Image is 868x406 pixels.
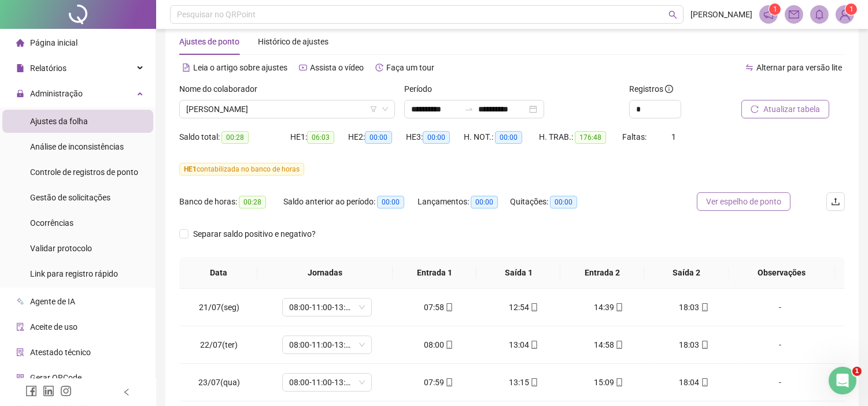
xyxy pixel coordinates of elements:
th: Entrada 2 [560,257,644,289]
div: - [746,376,814,389]
span: Histórico de ajustes [258,37,328,46]
span: file-text [182,64,190,72]
span: Análise de inconsistências [30,142,124,151]
span: mobile [529,303,538,311]
span: mail [789,9,799,20]
span: Controle de registros de ponto [30,167,138,177]
span: 00:00 [495,131,522,144]
span: linkedin [43,385,54,397]
span: SUSI MOREIRA DA SILVA [186,100,388,118]
div: 13:04 [490,338,557,351]
span: mobile [614,341,623,349]
span: 00:00 [377,196,404,208]
div: 13:15 [490,376,557,389]
span: home [16,39,24,47]
div: Quitações: [510,195,593,208]
div: H. NOT.: [464,131,539,144]
span: facebook [25,385,37,397]
span: Ajustes da folha [30,117,88,126]
span: youtube [299,64,307,72]
span: mobile [700,303,709,311]
span: 23/07(qua) [198,378,240,387]
span: Faça um tour [386,63,434,72]
div: Banco de horas: [179,195,283,208]
th: Observações [728,257,835,289]
span: 08:00-11:00-13:00-18:00 [289,299,365,316]
span: 1 [849,5,854,13]
span: Aceite de uso [30,322,77,331]
span: filter [370,106,377,113]
span: mobile [444,303,453,311]
div: - [746,338,814,351]
span: Registros [629,83,673,95]
span: Gerar QRCode [30,373,82,382]
span: Página inicial [30,38,77,47]
span: Leia o artigo sobre ajustes [193,63,287,72]
span: Separar saldo positivo e negativo? [189,228,320,240]
span: Validar protocolo [30,244,92,253]
span: mobile [700,341,709,349]
div: 18:03 [660,301,727,314]
span: Observações [737,266,826,279]
span: reload [751,105,759,113]
th: Jornadas [257,257,393,289]
span: Assista o vídeo [310,63,364,72]
span: 1 [852,367,862,376]
div: Saldo total: [179,131,290,144]
span: Gestão de solicitações [30,193,110,202]
div: HE 1: [290,131,348,144]
span: search [668,10,677,19]
span: 00:28 [221,131,249,144]
span: left [123,388,131,396]
sup: 1 [769,3,781,15]
span: mobile [529,378,538,386]
span: 06:03 [307,131,334,144]
span: 00:00 [365,131,392,144]
button: Atualizar tabela [741,100,829,118]
span: Link para registro rápido [30,269,118,278]
span: Atestado técnico [30,348,91,357]
img: 75567 [836,6,854,23]
span: Relatórios [30,64,67,73]
span: to [464,105,474,114]
span: 00:00 [471,196,498,208]
span: mobile [529,341,538,349]
span: HE 1 [184,165,197,173]
span: Agente de IA [30,297,75,306]
div: 15:09 [575,376,642,389]
span: qrcode [16,374,24,382]
div: 07:58 [405,301,472,314]
span: instagram [60,385,72,397]
span: 22/07(ter) [200,340,238,349]
span: Alternar para versão lite [756,63,842,72]
span: 00:00 [423,131,450,144]
span: info-circle [665,85,673,93]
span: mobile [614,303,623,311]
span: notification [763,9,774,20]
span: Ocorrências [30,218,73,228]
span: contabilizada no banco de horas [179,163,304,176]
label: Período [404,83,439,95]
span: mobile [700,378,709,386]
div: 07:59 [405,376,472,389]
div: - [746,301,814,314]
span: upload [831,197,840,206]
div: 08:00 [405,338,472,351]
span: swap-right [464,105,474,114]
span: 08:00-11:00-13:00-18:00 [289,374,365,391]
span: file [16,64,24,72]
th: Saída 2 [644,257,728,289]
sup: Atualize o seu contato no menu Meus Dados [845,3,857,15]
span: [PERSON_NAME] [690,8,752,21]
span: audit [16,323,24,331]
span: mobile [614,378,623,386]
th: Data [179,257,257,289]
span: bell [814,9,825,20]
div: 12:54 [490,301,557,314]
span: 08:00-11:00-13:00-18:00 [289,336,365,353]
th: Entrada 1 [393,257,477,289]
span: Atualizar tabela [763,103,820,116]
button: Ver espelho de ponto [697,192,791,211]
div: H. TRAB.: [539,131,622,144]
span: 00:00 [550,196,577,208]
